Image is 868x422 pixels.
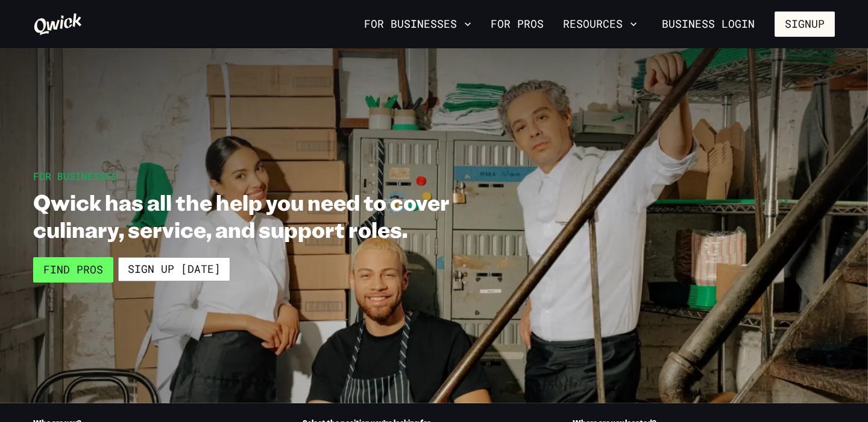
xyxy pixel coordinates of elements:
[558,14,642,34] button: Resources
[486,14,549,34] a: For Pros
[359,14,476,34] button: For Businesses
[118,257,230,281] a: Sign up [DATE]
[33,257,113,283] a: Find Pros
[775,11,835,37] button: Signup
[33,170,118,182] span: For Businesses
[33,188,514,243] h1: Qwick has all the help you need to cover culinary, service, and support roles.
[652,11,765,37] a: Business Login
